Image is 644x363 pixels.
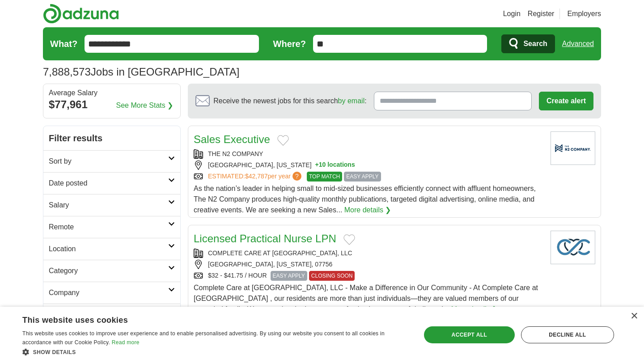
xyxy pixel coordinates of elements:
a: Date posted [43,172,180,194]
button: Search [501,34,555,53]
a: Login [503,8,521,19]
a: Company [43,282,180,304]
a: Register [528,8,555,19]
a: See More Stats ❯ [116,100,174,111]
h2: Company [49,287,168,298]
a: by email [338,97,365,105]
a: Salary [43,194,180,216]
div: Average Salary [49,89,175,97]
div: Show details [22,347,409,356]
h2: Category [49,266,168,276]
label: What? [50,37,77,51]
img: Adzuna logo [43,4,119,24]
div: Accept all [424,326,515,343]
div: $32 - $41.75 / HOUR [194,271,543,281]
span: Complete Care at [GEOGRAPHIC_DATA], LLC - Make a Difference in Our Community - At Complete Care a... [194,284,538,313]
span: CLOSING SOON [309,271,355,281]
span: As the nation’s leader in helping small to mid-sized businesses efficiently connect with affluent... [194,185,536,214]
button: +10 locations [315,160,355,170]
button: Create alert [539,92,593,110]
a: Employment type [43,304,180,325]
a: More details ❯ [344,205,391,215]
a: Remote [43,216,180,238]
a: Category [43,260,180,282]
div: COMPLETE CARE AT [GEOGRAPHIC_DATA], LLC [194,249,543,258]
div: Decline all [521,326,614,343]
div: [GEOGRAPHIC_DATA], [US_STATE], 07756 [194,260,543,269]
a: More details ❯ [451,304,498,315]
h2: Salary [49,200,168,211]
h2: Remote [49,222,168,232]
a: Advanced [562,35,594,53]
div: This website uses cookies [22,312,387,325]
h1: Jobs in [GEOGRAPHIC_DATA] [43,66,239,78]
a: Sales Executive [194,133,270,145]
img: Company logo [551,231,595,264]
a: Location [43,238,180,260]
span: + [315,160,319,170]
button: Add to favorite jobs [343,234,355,245]
span: EASY APPLY [344,172,381,181]
label: Where? [273,37,306,51]
span: Search [523,35,547,53]
div: $77,961 [49,97,175,113]
span: ? [292,172,301,181]
a: Licensed Practical Nurse LPN [194,232,336,245]
div: [GEOGRAPHIC_DATA], [US_STATE] [194,160,543,170]
span: Receive the newest jobs for this search : [213,96,366,106]
span: $42,787 [245,173,268,180]
span: Show details [33,349,76,355]
button: Add to favorite jobs [277,135,289,146]
img: Company logo [551,131,595,165]
h2: Location [49,244,168,254]
a: ESTIMATED:$42,787per year? [208,172,303,181]
h2: Date posted [49,178,168,189]
a: Read more, opens a new window [112,339,140,346]
span: EASY APPLY [271,271,307,281]
h2: Filter results [43,126,180,150]
div: THE N2 COMPANY [194,149,543,159]
div: Close [631,313,637,320]
a: Sort by [43,150,180,172]
span: TOP MATCH [307,172,342,181]
h2: Sort by [49,156,168,167]
span: 7,888,573 [43,64,91,80]
a: Employers [567,8,601,19]
span: This website uses cookies to improve user experience and to enable personalised advertising. By u... [22,330,385,346]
